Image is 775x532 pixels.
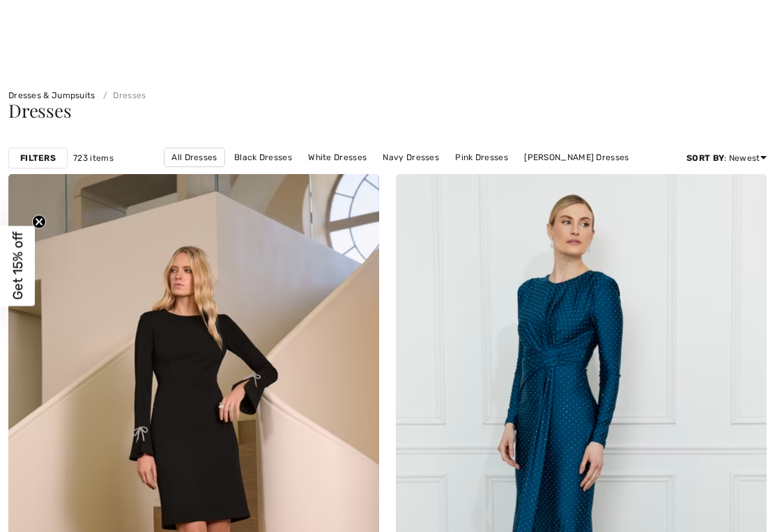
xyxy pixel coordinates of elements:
[73,152,114,164] span: 723 items
[448,148,515,166] a: Pink Dresses
[98,91,146,100] a: Dresses
[517,148,636,166] a: [PERSON_NAME] Dresses
[686,152,767,164] div: : Newest
[227,148,299,166] a: Black Dresses
[20,152,56,164] strong: Filters
[164,148,224,167] a: All Dresses
[8,98,71,123] span: Dresses
[301,148,374,166] a: White Dresses
[32,215,46,229] button: Close teaser
[10,232,26,300] span: Get 15% off
[461,167,532,185] a: Short Dresses
[268,167,386,185] a: [PERSON_NAME] Dresses
[376,148,446,166] a: Navy Dresses
[389,167,459,185] a: Long Dresses
[8,91,95,100] a: Dresses & Jumpsuits
[686,153,724,163] strong: Sort By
